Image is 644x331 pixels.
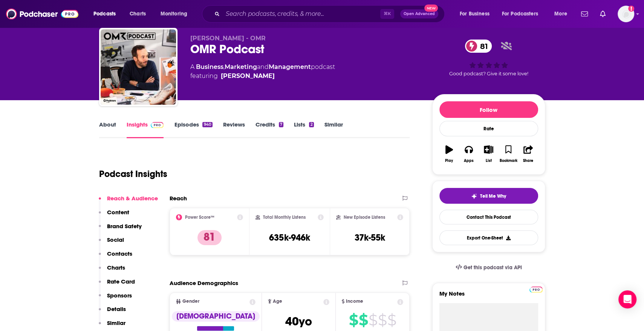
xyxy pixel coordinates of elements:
h3: 635k-946k [269,232,310,243]
div: Open Intercom Messenger [618,290,636,308]
button: Apps [459,140,479,168]
h2: Audience Demographics [170,279,238,287]
a: Business [196,63,223,70]
span: $ [359,314,368,326]
span: featuring [190,72,335,81]
span: Tell Me Why [480,193,506,199]
button: Bookmark [499,140,518,168]
h1: Podcast Insights [99,168,167,180]
span: and [257,63,269,70]
p: Details [107,305,126,313]
span: $ [349,314,358,326]
img: OMR Podcast [101,29,176,105]
button: Contacts [99,250,132,264]
p: Reach & Audience [107,195,158,202]
a: Charts [125,8,150,20]
p: Content [107,209,129,216]
p: Sponsors [107,292,132,299]
a: Marketing [225,63,257,70]
a: Episodes940 [174,121,212,138]
img: Podchaser Pro [151,122,164,128]
div: 81Good podcast? Give it some love! [432,35,545,81]
span: Open Advanced [404,12,435,16]
span: For Podcasters [502,9,538,19]
div: List [486,159,492,163]
h2: Power Score™ [185,215,214,220]
button: Content [99,209,129,223]
div: Apps [464,159,474,163]
button: Brand Safety [99,223,142,236]
img: Podchaser - Follow, Share and Rate Podcasts [6,7,78,21]
span: $ [387,314,396,326]
button: Reach & Audience [99,195,158,209]
span: Good podcast? Give it some love! [449,71,528,76]
div: [DEMOGRAPHIC_DATA] [172,311,260,322]
span: 81 [473,40,492,53]
p: 81 [197,230,222,245]
div: Search podcasts, credits, & more... [209,5,452,23]
button: open menu [549,8,577,20]
button: tell me why sparkleTell Me Why [439,188,538,204]
div: Rate [439,121,538,136]
p: Similar [107,319,125,326]
div: Play [445,159,453,163]
p: Social [107,236,124,243]
a: Similar [324,121,343,138]
button: Follow [439,101,538,118]
span: Podcasts [93,9,116,19]
a: Show notifications dropdown [578,8,591,20]
button: Social [99,236,124,250]
span: Age [273,299,282,304]
input: Search podcasts, credits, & more... [223,8,380,20]
button: Sponsors [99,292,132,306]
a: Reviews [223,121,245,138]
button: open menu [454,8,499,20]
button: Share [518,140,538,168]
a: Lists2 [294,121,314,138]
button: Export One-Sheet [439,230,538,245]
span: $ [369,314,377,326]
button: Charts [99,264,125,278]
div: 7 [279,122,283,127]
button: Open AdvancedNew [400,9,438,18]
span: Income [346,299,363,304]
span: Logged in as mdaniels [618,6,634,22]
span: Charts [130,9,146,19]
button: List [479,140,498,168]
img: User Profile [618,6,634,22]
button: open menu [497,8,549,20]
h3: 37k-55k [355,232,385,243]
button: open menu [155,8,197,20]
img: Podchaser Pro [529,287,543,293]
span: Get this podcast via API [463,264,522,271]
img: tell me why sparkle [471,193,477,199]
button: Details [99,305,126,319]
a: Contact This Podcast [439,210,538,224]
span: More [554,9,567,19]
a: Get this podcast via API [450,258,528,277]
a: Management [269,63,311,70]
span: , [223,63,225,70]
span: 40 yo [285,314,312,329]
a: About [99,121,116,138]
p: Contacts [107,250,132,257]
button: Show profile menu [618,6,634,22]
svg: Add a profile image [628,6,634,12]
a: Show notifications dropdown [597,8,609,20]
a: Credits7 [255,121,283,138]
p: Charts [107,264,125,271]
h2: New Episode Listens [344,215,385,220]
div: 2 [309,122,314,127]
button: Play [439,140,459,168]
a: Pro website [529,285,543,293]
a: Philipp Westermeyer [221,72,275,81]
div: A podcast [190,63,335,81]
span: $ [378,314,387,326]
label: My Notes [439,290,538,303]
button: Rate Card [99,278,135,292]
div: Bookmark [499,159,517,163]
a: InsightsPodchaser Pro [127,121,164,138]
button: open menu [88,8,125,20]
